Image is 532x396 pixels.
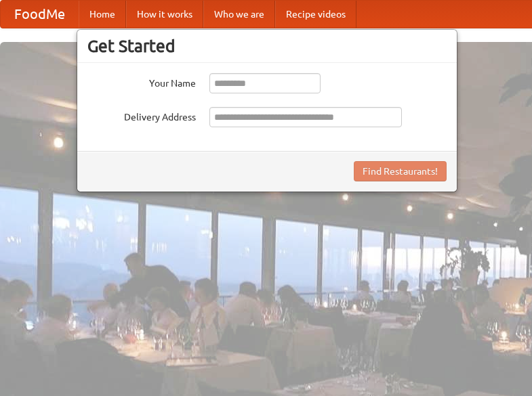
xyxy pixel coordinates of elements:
[1,1,79,28] a: FoodMe
[126,1,203,28] a: How it works
[79,1,126,28] a: Home
[87,36,447,56] h3: Get Started
[87,73,196,90] label: Your Name
[275,1,356,28] a: Recipe videos
[203,1,275,28] a: Who we are
[354,161,447,181] button: Find Restaurants!
[87,107,196,124] label: Delivery Address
